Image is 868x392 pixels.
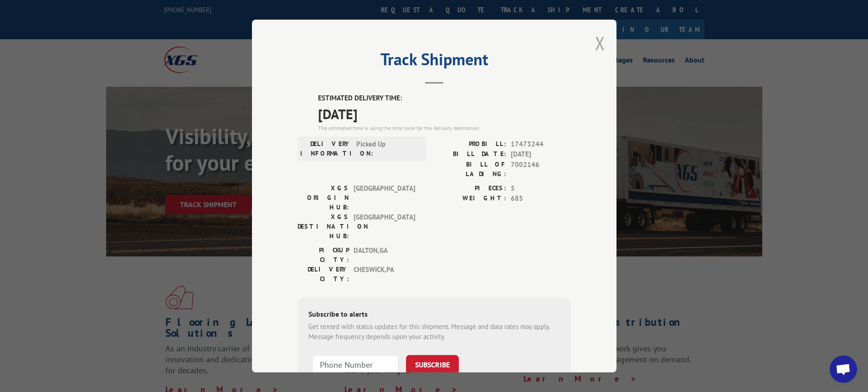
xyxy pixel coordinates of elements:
button: Close modal [595,31,605,55]
label: BILL OF LADING: [434,160,506,179]
input: Phone Number [312,355,399,374]
div: Get texted with status updates for this shipment. Message and data rates may apply. Message frequ... [308,322,560,342]
span: [GEOGRAPHIC_DATA] [354,183,415,212]
button: SUBSCRIBE [406,355,459,374]
label: BILL DATE: [434,149,506,160]
label: PICKUP CITY: [298,246,349,265]
span: [DATE] [511,149,571,160]
label: ESTIMATED DELIVERY TIME: [318,93,571,104]
label: XGS ORIGIN HUB: [298,183,349,212]
span: CHESWICK , PA [354,265,415,284]
span: [DATE] [318,104,571,124]
label: DELIVERY CITY: [298,265,349,284]
span: Picked Up [356,139,418,158]
span: 5 [511,183,571,194]
div: Subscribe to alerts [308,308,560,322]
span: DALTON , GA [354,246,415,265]
label: DELIVERY INFORMATION: [300,139,352,158]
label: XGS DESTINATION HUB: [298,212,349,241]
div: The estimated time is using the time zone for the delivery destination. [318,124,571,132]
span: [GEOGRAPHIC_DATA] [354,212,415,241]
h2: Track Shipment [298,53,571,70]
label: PROBILL: [434,139,506,150]
span: 7002146 [511,160,571,179]
label: WEIGHT: [434,193,506,204]
span: 17473244 [511,139,571,150]
label: PIECES: [434,183,506,194]
div: Open chat [830,355,857,383]
span: 685 [511,193,571,204]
